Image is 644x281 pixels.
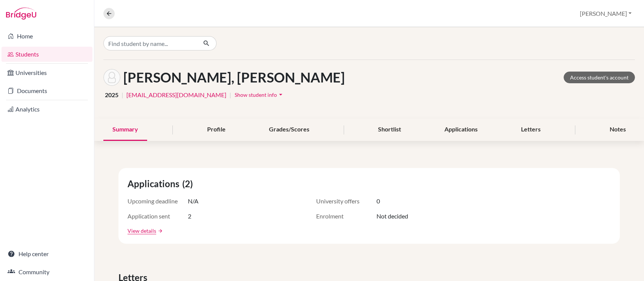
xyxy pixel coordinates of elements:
[198,119,235,141] div: Profile
[601,119,635,141] div: Notes
[512,119,550,141] div: Letters
[182,177,196,191] span: (2)
[6,8,36,20] img: Bridge-U
[576,6,635,21] button: [PERSON_NAME]
[316,197,377,206] span: University offers
[377,212,408,221] span: Not decided
[316,212,377,221] span: Enrolment
[188,212,191,221] span: 2
[369,119,410,141] div: Shortlist
[128,227,156,235] a: View details
[103,36,197,50] input: Find student by name...
[2,264,92,279] a: Community
[103,119,147,141] div: Summary
[260,119,318,141] div: Grades/Scores
[123,69,345,86] h1: [PERSON_NAME], [PERSON_NAME]
[2,102,92,117] a: Analytics
[2,83,92,98] a: Documents
[126,90,226,99] a: [EMAIL_ADDRESS][DOMAIN_NAME]
[235,92,277,98] span: Show student info
[121,90,123,99] span: |
[188,197,198,206] span: N/A
[435,119,487,141] div: Applications
[2,65,92,80] a: Universities
[128,177,182,191] span: Applications
[2,47,92,62] a: Students
[103,69,120,86] img: Taelyn Rose Chen's avatar
[564,72,635,83] a: Access student's account
[128,197,188,206] span: Upcoming deadline
[234,89,285,101] button: Show student infoarrow_drop_down
[229,90,231,99] span: |
[156,228,163,234] a: arrow_forward
[128,212,188,221] span: Application sent
[105,90,118,99] span: 2025
[377,197,380,206] span: 0
[277,91,284,98] i: arrow_drop_down
[2,246,92,261] a: Help center
[2,29,92,44] a: Home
